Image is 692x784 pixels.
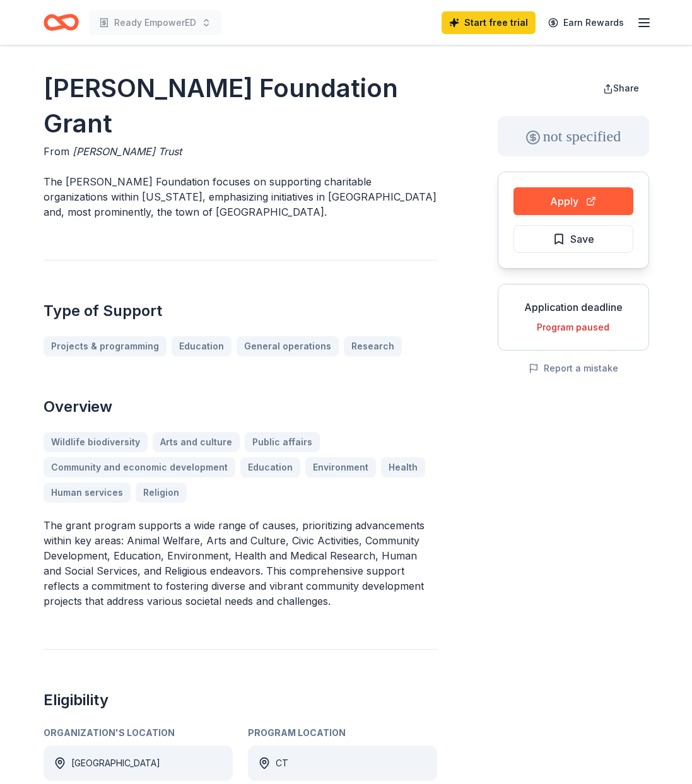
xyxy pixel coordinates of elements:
p: The grant program supports a wide range of causes, prioritizing advancements within key areas: An... [44,518,437,609]
div: Organization's Location [44,725,233,740]
button: Report a mistake [529,361,618,376]
span: Share [613,83,639,93]
h1: [PERSON_NAME] Foundation Grant [44,71,437,141]
span: [PERSON_NAME] Trust [73,145,182,158]
div: Program paused [508,320,638,335]
a: Start free trial [442,11,536,34]
span: Save [570,231,594,247]
a: Home [44,8,79,37]
button: Share [593,76,649,101]
div: [GEOGRAPHIC_DATA] [71,756,160,771]
h2: Type of Support [44,301,437,321]
button: Ready EmpowerED [89,10,221,35]
span: Ready EmpowerED [114,15,196,30]
div: Program Location [248,725,437,740]
div: not specified [498,116,649,156]
div: From [44,144,437,159]
div: CT [276,756,288,771]
button: Apply [513,187,633,215]
a: Projects & programming [44,336,167,356]
a: General operations [237,336,339,356]
h2: Eligibility [44,690,437,710]
h2: Overview [44,397,437,417]
a: Research [344,336,402,356]
a: Earn Rewards [541,11,631,34]
p: The [PERSON_NAME] Foundation focuses on supporting charitable organizations within [US_STATE], em... [44,174,437,219]
a: Education [172,336,232,356]
button: Save [513,225,633,253]
div: Application deadline [508,300,638,315]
